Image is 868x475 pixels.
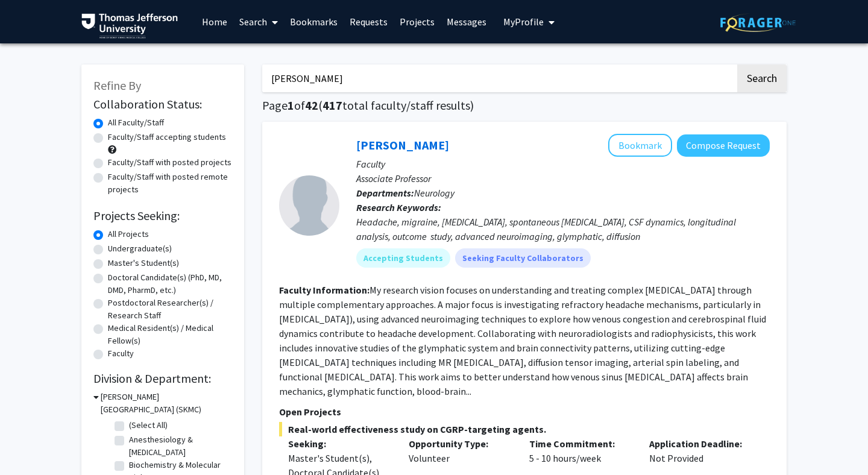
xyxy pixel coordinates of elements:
a: Home [196,1,233,43]
input: Search Keywords [262,64,735,92]
span: Neurology [414,187,454,199]
p: Seeking: [288,436,391,451]
b: Faculty Information: [279,284,370,296]
img: ForagerOne Logo [720,13,796,32]
p: Application Deadline: [649,436,752,451]
a: [PERSON_NAME] [356,137,449,153]
iframe: Chat [817,421,859,466]
label: Faculty [108,347,134,360]
span: 417 [322,98,342,113]
a: Search [233,1,284,43]
img: Thomas Jefferson University Logo [81,13,178,39]
label: Undergraduate(s) [108,242,172,255]
label: Faculty/Staff with posted projects [108,156,231,169]
p: Time Commitment: [529,436,632,451]
a: Requests [344,1,394,43]
b: Departments: [356,187,414,199]
mat-chip: Seeking Faculty Collaborators [455,248,591,268]
button: Search [737,64,787,92]
label: (Select All) [129,419,168,432]
label: Master's Student(s) [108,257,179,269]
label: Postdoctoral Researcher(s) / Research Staff [108,297,232,322]
b: Research Keywords: [356,201,441,213]
span: 42 [305,98,318,113]
label: Medical Resident(s) / Medical Fellow(s) [108,322,232,347]
div: Headache, migraine, [MEDICAL_DATA], spontaneous [MEDICAL_DATA], CSF dynamics, longitudinal analys... [356,215,770,244]
label: All Faculty/Staff [108,116,164,129]
span: 1 [288,98,294,113]
span: Refine By [93,78,141,93]
span: My Profile [503,16,544,28]
button: Compose Request to Hsiangkuo Yuan [677,134,770,157]
span: Real-world effectiveness study on CGRP-targeting agents. [279,422,770,436]
label: Anesthesiology & [MEDICAL_DATA] [129,433,229,459]
h2: Division & Department: [93,371,232,386]
mat-chip: Accepting Students [356,248,450,268]
h2: Projects Seeking: [93,209,232,223]
h1: Page of ( total faculty/staff results) [262,98,787,113]
label: Faculty/Staff accepting students [108,131,226,143]
button: Add Hsiangkuo Yuan to Bookmarks [608,134,672,157]
p: Opportunity Type: [409,436,511,451]
label: Faculty/Staff with posted remote projects [108,171,232,196]
p: Open Projects [279,404,770,419]
h2: Collaboration Status: [93,97,232,112]
fg-read-more: My research vision focuses on understanding and treating complex [MEDICAL_DATA] through multiple ... [279,284,766,397]
a: Bookmarks [284,1,344,43]
label: All Projects [108,228,149,241]
a: Messages [441,1,492,43]
p: Faculty [356,157,770,171]
a: Projects [394,1,441,43]
h3: [PERSON_NAME][GEOGRAPHIC_DATA] (SKMC) [101,391,232,416]
p: Associate Professor [356,171,770,186]
label: Doctoral Candidate(s) (PhD, MD, DMD, PharmD, etc.) [108,271,232,297]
